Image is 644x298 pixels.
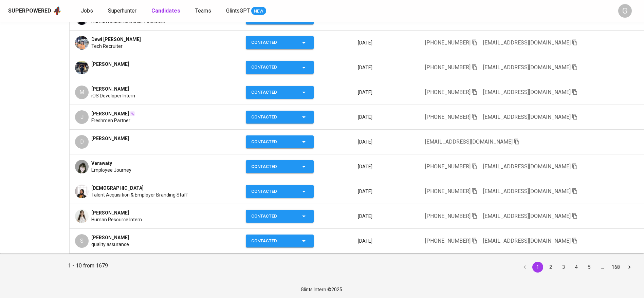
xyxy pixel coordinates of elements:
img: app logo [53,6,62,16]
button: Contacted [246,185,314,198]
span: [EMAIL_ADDRESS][DOMAIN_NAME] [483,238,571,244]
button: Go to page 2 [545,262,556,273]
span: [PHONE_NUMBER] [425,114,471,120]
button: Contacted [246,61,314,74]
div: Contacted [251,61,289,74]
button: Contacted [246,210,314,223]
span: [DEMOGRAPHIC_DATA] [91,185,144,191]
button: Go to page 4 [571,262,582,273]
img: 520fe3ac0e0f82987fe65a0ad93f8499.jpg [75,209,89,223]
div: D [75,135,89,149]
div: … [597,264,608,271]
button: Contacted [246,135,314,149]
button: Contacted [246,160,314,173]
div: Contacted [251,36,289,49]
div: Contacted [251,235,289,248]
span: [PERSON_NAME] [91,86,129,92]
span: GlintsGPT [226,7,250,14]
div: G [618,4,632,18]
span: Jobs [81,7,93,14]
a: Superhunter [108,7,138,15]
p: [DATE] [358,64,414,71]
span: [EMAIL_ADDRESS][DOMAIN_NAME] [483,188,571,194]
a: GlintsGPT NEW [226,7,266,15]
button: Contacted [246,111,314,124]
p: [DATE] [358,138,414,145]
span: [EMAIL_ADDRESS][DOMAIN_NAME] [483,64,571,71]
button: Contacted [246,235,314,248]
a: Jobs [81,7,94,15]
span: Teams [195,7,211,14]
span: [EMAIL_ADDRESS][DOMAIN_NAME] [425,138,513,145]
div: J [75,110,89,124]
nav: pagination navigation [518,262,636,273]
button: Go to next page [624,262,635,273]
a: Candidates [151,7,182,15]
p: [DATE] [358,188,414,195]
span: [PERSON_NAME] [91,61,129,68]
button: Contacted [246,86,314,99]
span: [PERSON_NAME] [91,135,129,142]
span: [PHONE_NUMBER] [425,163,471,170]
span: Tech Recruiter [91,43,123,50]
span: Employee Journey [91,167,131,173]
p: [DATE] [358,114,414,120]
span: quality assurance [91,241,129,248]
div: Contacted [251,111,289,124]
span: [PHONE_NUMBER] [425,64,471,71]
span: [PHONE_NUMBER] [425,238,471,244]
div: M [75,86,89,99]
span: [EMAIL_ADDRESS][DOMAIN_NAME] [483,114,571,120]
span: [PERSON_NAME] [91,110,129,117]
img: 06f7294c84bda482454b124f4c6e5e0e.png [75,61,89,74]
span: Freshmen Partner [91,117,130,124]
button: Go to page 168 [610,262,622,273]
p: [DATE] [358,238,414,244]
span: iOS Developer Intern [91,92,135,99]
span: Human Resource Intern [91,216,142,223]
span: [PHONE_NUMBER] [425,89,471,95]
div: S [75,234,89,248]
span: Talent Acquisition & Employer Branding Staff [91,191,188,198]
span: [EMAIL_ADDRESS][DOMAIN_NAME] [483,213,571,219]
p: [DATE] [358,89,414,96]
span: Verawaty [91,160,112,167]
button: page 1 [532,262,543,273]
span: [PHONE_NUMBER] [425,188,471,194]
div: Contacted [251,135,289,149]
div: Contacted [251,160,289,173]
div: Contacted [251,210,289,223]
span: Superhunter [108,7,136,14]
span: [EMAIL_ADDRESS][DOMAIN_NAME] [483,39,571,46]
span: [PHONE_NUMBER] [425,39,471,46]
div: Contacted [251,185,289,198]
a: Teams [195,7,213,15]
p: 1 - 10 from 1679 [68,262,108,273]
span: [PERSON_NAME] [91,234,129,241]
a: Superpoweredapp logo [8,6,62,16]
span: [EMAIL_ADDRESS][DOMAIN_NAME] [483,89,571,95]
img: c86c70496a8d70f1238de1e2eb65a6af.jpg [75,36,89,50]
button: Go to page 5 [584,262,595,273]
b: Candidates [151,7,180,14]
img: magic_wand.svg [130,111,135,116]
span: [PHONE_NUMBER] [425,213,471,219]
span: Dewi [PERSON_NAME] [91,36,141,43]
img: 23fa6ab0f3d85faac95b65c6aeeed54c.png [75,185,89,198]
img: 19aad5f21cac7383007336ae241e5d3f.jpeg [75,160,89,173]
p: [DATE] [358,39,414,46]
p: [DATE] [358,213,414,220]
span: NEW [251,8,266,15]
div: Contacted [251,86,289,99]
span: [EMAIL_ADDRESS][DOMAIN_NAME] [483,163,571,170]
button: Contacted [246,36,314,49]
div: Superpowered [8,7,51,15]
p: [DATE] [358,163,414,170]
button: Go to page 3 [558,262,569,273]
span: [PERSON_NAME] [91,209,129,216]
